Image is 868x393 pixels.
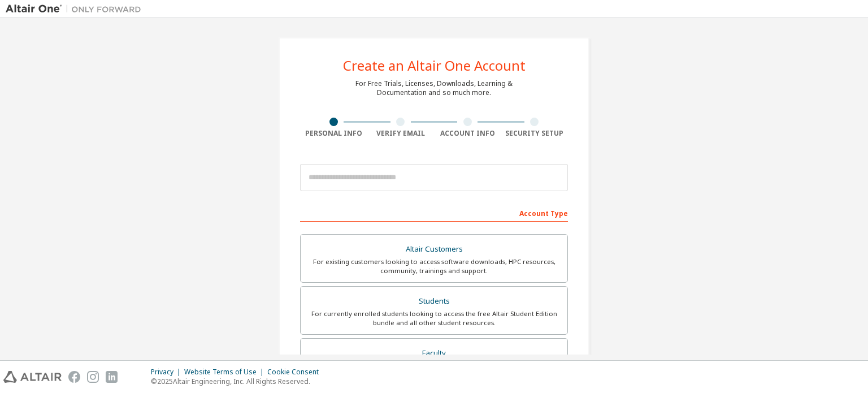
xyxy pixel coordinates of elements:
div: For Free Trials, Licenses, Downloads, Learning & Documentation and so much more. [355,79,513,97]
div: Create an Altair One Account [343,59,526,72]
img: altair_logo.svg [3,371,62,383]
div: Privacy [151,368,184,377]
div: Verify Email [367,129,435,138]
div: Account Info [434,129,501,138]
img: linkedin.svg [106,371,118,383]
div: Faculty [307,346,561,361]
img: instagram.svg [87,371,99,383]
div: For existing customers looking to access software downloads, HPC resources, community, trainings ... [307,257,561,275]
p: © 2025 Altair Engineering, Inc. All Rights Reserved. [151,377,325,386]
div: Security Setup [501,129,568,138]
div: Cookie Consent [267,368,325,377]
img: facebook.svg [68,371,80,383]
div: Personal Info [300,129,367,138]
div: Students [307,293,561,309]
div: Website Terms of Use [184,368,267,377]
div: For currently enrolled students looking to access the free Altair Student Edition bundle and all ... [307,309,561,327]
div: Altair Customers [307,241,561,257]
img: Altair One [6,3,147,15]
div: Account Type [300,204,568,222]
